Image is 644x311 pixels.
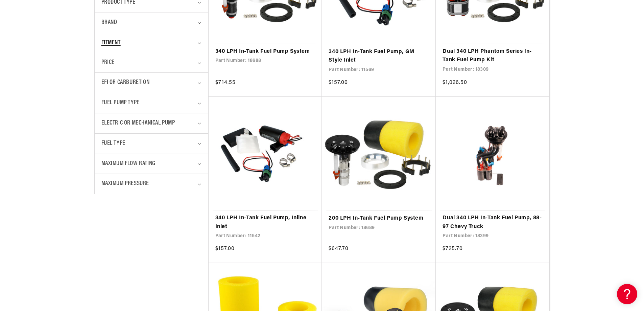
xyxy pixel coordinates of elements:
summary: Fitment (0 selected) [101,33,201,53]
a: 340 LPH In-Tank Fuel Pump, GM Style Inlet [329,48,429,65]
span: Maximum Flow Rating [101,159,156,169]
a: 200 LPH In-Tank Fuel Pump System [329,214,429,223]
span: Electric or Mechanical Pump [101,118,175,128]
span: Fitment [101,38,121,48]
span: EFI or Carburetion [101,78,150,88]
a: 340 LPH In-Tank Fuel Pump, Inline Inlet [215,214,315,231]
summary: Fuel Pump Type (0 selected) [101,93,201,113]
span: Fuel Type [101,139,125,149]
summary: Price [101,53,201,72]
summary: Electric or Mechanical Pump (0 selected) [101,113,201,133]
a: Dual 340 LPH Phantom Series In-Tank Fuel Pump Kit [443,47,543,65]
summary: Maximum Pressure (0 selected) [101,174,201,194]
summary: Maximum Flow Rating (0 selected) [101,154,201,174]
summary: Brand (0 selected) [101,13,201,33]
a: Dual 340 LPH In-Tank Fuel Pump, 88-97 Chevy Truck [443,214,543,231]
span: Price [101,58,115,67]
summary: EFI or Carburetion (0 selected) [101,73,201,93]
span: Maximum Pressure [101,179,149,189]
span: Brand [101,18,117,28]
span: Fuel Pump Type [101,98,140,108]
a: 340 LPH In-Tank Fuel Pump System [215,47,315,56]
summary: Fuel Type (0 selected) [101,134,201,154]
